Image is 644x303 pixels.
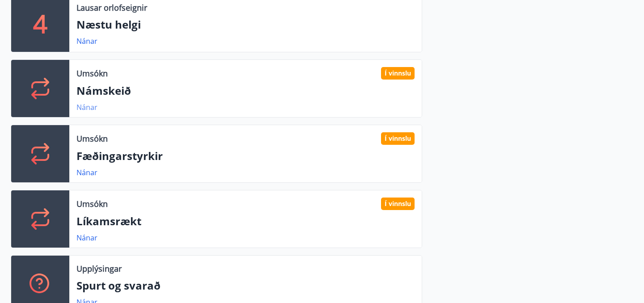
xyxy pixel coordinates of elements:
[381,198,415,210] div: Í vinnslu
[76,133,108,144] p: Umsókn
[76,36,97,46] a: Nánar
[76,198,108,210] p: Umsókn
[76,102,97,112] a: Nánar
[76,233,97,243] a: Nánar
[381,67,415,80] div: Í vinnslu
[76,83,415,98] p: Námskeið
[76,278,415,293] p: Spurt og svarað
[76,17,415,32] p: Næstu helgi
[76,263,122,274] p: Upplýsingar
[76,168,97,177] a: Nánar
[33,6,47,40] p: 4
[381,132,415,145] div: Í vinnslu
[76,214,415,229] p: Líkamsrækt
[76,2,147,13] p: Lausar orlofseignir
[76,67,108,79] p: Umsókn
[76,148,415,164] p: Fæðingarstyrkir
